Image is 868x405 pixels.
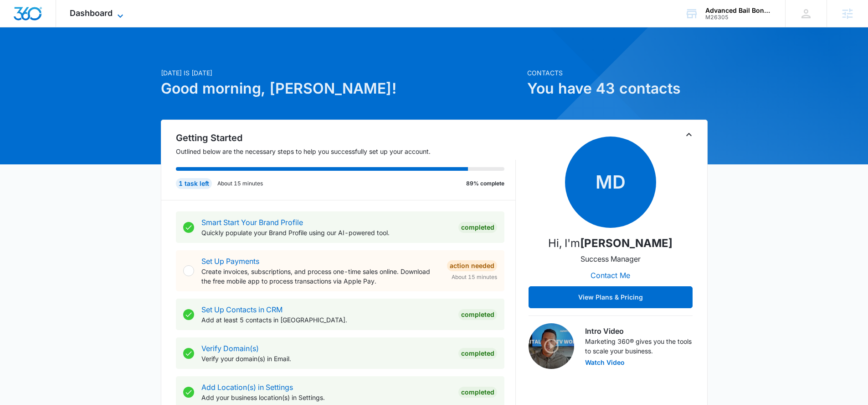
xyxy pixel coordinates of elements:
[201,218,303,227] a: Smart Start Your Brand Profile
[201,305,282,314] a: Set Up Contacts in CRM
[176,131,516,145] h2: Getting Started
[585,359,625,366] button: Watch Video
[176,147,516,156] p: Outlined below are the necessary steps to help you successfully set up your account.
[161,68,522,78] p: [DATE] is [DATE]
[705,14,772,21] div: account id
[580,237,673,250] strong: [PERSON_NAME]
[529,323,574,369] img: Intro Video
[458,387,497,398] div: Completed
[201,393,451,402] p: Add your business location(s) in Settings.
[201,383,293,392] a: Add Location(s) in Settings
[527,78,708,100] h1: You have 43 contacts
[529,286,693,308] button: View Plans & Pricing
[217,179,263,188] p: About 15 minutes
[447,260,497,271] div: Action Needed
[581,264,639,286] button: Contact Me
[176,178,212,189] div: 1 task left
[565,137,656,228] span: MD
[548,235,673,252] p: Hi, I'm
[705,7,772,14] div: account name
[458,348,497,359] div: Completed
[580,253,641,264] p: Success Manager
[201,344,259,353] a: Verify Domain(s)
[527,68,708,78] p: Contacts
[201,257,259,266] a: Set Up Payments
[201,267,440,286] p: Create invoices, subscriptions, and process one-time sales online. Download the free mobile app t...
[458,222,497,233] div: Completed
[70,8,113,18] span: Dashboard
[201,228,451,237] p: Quickly populate your Brand Profile using our AI-powered tool.
[458,309,497,320] div: Completed
[683,129,694,140] button: Toggle Collapse
[585,326,693,337] h3: Intro Video
[161,78,522,100] h1: Good morning, [PERSON_NAME]!
[201,315,451,325] p: Add at least 5 contacts in [GEOGRAPHIC_DATA].
[452,273,497,281] span: About 15 minutes
[585,337,693,356] p: Marketing 360® gives you the tools to scale your business.
[201,354,451,363] p: Verify your domain(s) in Email.
[466,179,504,188] p: 89% complete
